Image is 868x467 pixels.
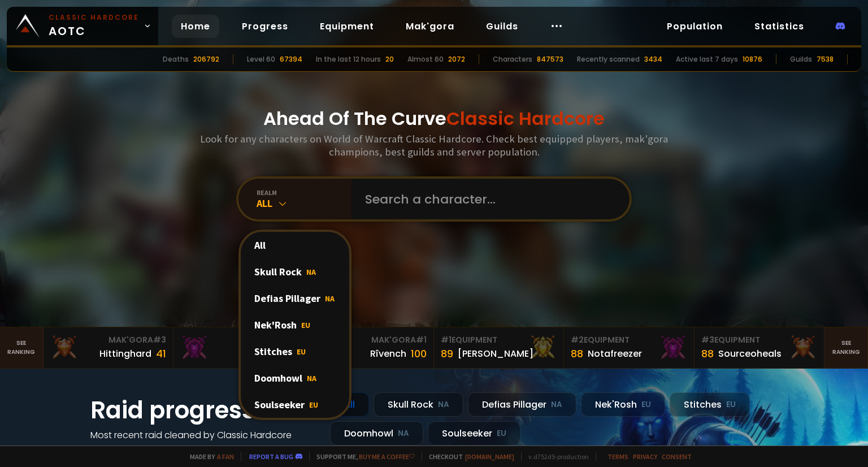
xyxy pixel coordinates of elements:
span: Classic Hardcore [446,106,605,131]
div: Recently scanned [577,54,640,64]
span: EU [309,400,318,410]
h4: Most recent raid cleaned by Classic Hardcore guilds [90,428,316,456]
input: Search a character... [358,179,616,219]
div: Nek'Rosh [581,392,665,417]
span: NA [306,267,316,277]
div: Defias Pillager [468,392,576,417]
div: Equipment [571,334,687,346]
div: [PERSON_NAME] [458,347,533,361]
div: Stitches [670,392,750,417]
a: Equipment [311,15,383,38]
div: Doomhowl [330,421,423,446]
div: Guilds [790,54,812,64]
div: Rîvench [370,347,406,361]
div: 20 [385,54,394,64]
h1: Ahead Of The Curve [263,105,605,132]
div: Deaths [163,54,189,64]
small: NA [551,399,562,410]
div: Active last 7 days [676,54,738,64]
span: AOTC [49,12,139,40]
small: NA [438,399,449,410]
span: # 1 [441,334,452,345]
span: Made by [183,452,234,461]
a: Mak'Gora#1Rîvench100 [304,327,434,368]
div: In the last 12 hours [316,54,381,64]
a: Classic HardcoreAOTC [7,7,158,45]
div: 41 [156,346,166,361]
div: All [241,232,349,258]
a: Report a bug [249,452,293,461]
a: a fan [217,452,234,461]
div: 206792 [193,54,219,64]
span: NA [325,293,335,304]
a: #2Equipment88Notafreezer [564,327,694,368]
div: 847573 [537,54,563,64]
a: Mak'Gora#3Hittinghard41 [44,327,173,368]
span: NA [307,373,316,383]
div: Doomhowl [241,365,349,391]
small: EU [641,399,651,410]
a: Mak'gora [397,15,463,38]
span: v. d752d5 - production [521,452,589,461]
div: 7538 [817,54,834,64]
div: Equipment [441,334,557,346]
a: Statistics [745,15,813,38]
div: Equipment [701,334,817,346]
a: Mak'Gora#2Rivench100 [173,327,303,368]
div: Skull Rock [374,392,463,417]
a: Population [658,15,732,38]
div: Mak'Gora [311,334,427,346]
div: Soulseeker [241,391,349,418]
a: Consent [662,452,692,461]
div: Hittinghard [99,347,151,361]
span: # 2 [571,334,584,345]
div: Defias Pillager [241,285,349,312]
div: realm [257,188,351,197]
h3: Look for any characters on World of Warcraft Classic Hardcore. Check best equipped players, mak'g... [196,132,672,158]
div: 10876 [743,54,762,64]
span: # 3 [153,334,166,345]
div: 67394 [280,54,302,64]
span: EU [297,347,306,357]
div: Level 60 [247,54,275,64]
div: Characters [493,54,532,64]
small: EU [726,399,736,410]
a: [DOMAIN_NAME] [465,452,514,461]
div: Mak'Gora [180,334,296,346]
div: Notafreezer [588,347,642,361]
a: Seeranking [824,327,868,368]
span: Checkout [422,452,514,461]
a: Terms [607,452,628,461]
a: #3Equipment88Sourceoheals [695,327,824,368]
span: # 3 [701,334,714,345]
div: 88 [571,346,583,361]
div: 100 [411,346,427,361]
small: NA [398,428,409,439]
a: #1Equipment89[PERSON_NAME] [434,327,564,368]
div: Sourceoheals [718,347,782,361]
span: Support me, [309,452,415,461]
h1: Raid progress [90,392,316,428]
a: Guilds [477,15,527,38]
a: Progress [233,15,297,38]
small: Classic Hardcore [49,12,139,23]
small: EU [497,428,506,439]
div: All [257,197,351,210]
div: Almost 60 [407,54,444,64]
div: 89 [441,346,453,361]
div: 2072 [448,54,465,64]
div: 3434 [644,54,662,64]
div: Nek'Rosh [241,312,349,338]
div: Soulseeker [428,421,520,446]
a: Privacy [633,452,657,461]
div: Stitches [241,338,349,365]
a: Home [172,15,219,38]
span: EU [301,320,310,330]
div: Mak'Gora [50,334,166,346]
span: # 1 [416,334,427,345]
div: 88 [701,346,714,361]
div: Skull Rock [241,258,349,285]
a: Buy me a coffee [359,452,415,461]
